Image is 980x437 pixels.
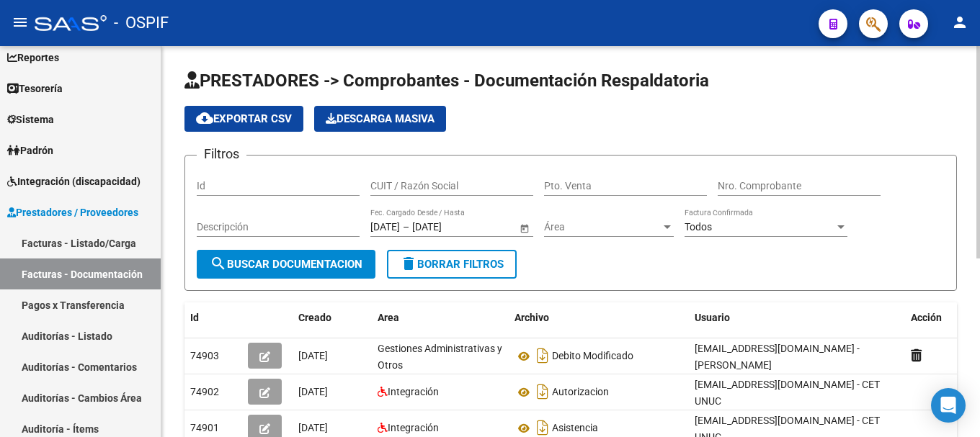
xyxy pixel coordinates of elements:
datatable-header-cell: Id [184,302,242,333]
span: [DATE] [298,386,328,397]
span: Borrar Filtros [400,258,504,271]
span: Archivo [514,312,549,323]
span: Descarga Masiva [326,112,435,125]
datatable-header-cell: Archivo [509,302,689,333]
span: Creado [298,312,331,323]
button: Exportar CSV [184,106,303,132]
span: Integración [388,422,439,433]
mat-icon: search [210,255,227,272]
span: Padrón [7,143,53,158]
span: Tesorería [7,81,63,96]
span: Area [378,312,399,323]
app-download-masive: Descarga masiva de comprobantes (adjuntos) [314,106,446,132]
span: [DATE] [298,422,328,433]
span: 74902 [190,386,219,397]
span: Usuario [695,312,730,323]
span: Id [190,312,199,323]
span: Acción [911,312,942,323]
span: Integración [388,386,439,397]
span: Integración (discapacidad) [7,174,141,189]
datatable-header-cell: Area [372,302,509,333]
span: Prestadores / Proveedores [7,204,138,220]
span: Exportar CSV [196,112,292,125]
span: Asistencia [552,423,598,434]
input: Fecha fin [412,221,483,233]
mat-icon: cloud_download [196,109,213,127]
span: Área [544,221,661,233]
input: Fecha inicio [370,221,400,233]
span: Todos [685,221,712,233]
span: [EMAIL_ADDRESS][DOMAIN_NAME] - CET UNUC [695,379,880,407]
span: Sistema [7,112,54,127]
button: Buscar Documentacion [197,250,375,279]
mat-icon: menu [12,14,29,31]
button: Borrar Filtros [387,250,517,279]
span: [DATE] [298,350,328,361]
mat-icon: person [951,14,968,31]
datatable-header-cell: Acción [905,302,977,333]
span: Reportes [7,50,59,66]
i: Descargar documento [533,344,552,367]
span: Gestiones Administrativas y Otros [378,343,502,371]
i: Descargar documento [533,380,552,403]
datatable-header-cell: Creado [293,302,372,333]
button: Open calendar [517,220,532,235]
button: Descarga Masiva [314,106,446,132]
span: PRESTADORES -> Comprobantes - Documentación Respaldatoria [184,71,709,91]
span: Buscar Documentacion [210,258,362,271]
span: 74901 [190,422,219,433]
span: 74903 [190,350,219,361]
mat-icon: delete [400,255,417,272]
h3: Filtros [197,144,246,164]
span: Debito Modificado [552,351,633,362]
div: Open Intercom Messenger [931,388,966,423]
span: – [403,221,409,233]
span: Autorizacion [552,387,609,398]
span: [EMAIL_ADDRESS][DOMAIN_NAME] - [PERSON_NAME] [695,343,860,371]
datatable-header-cell: Usuario [689,302,905,333]
span: - OSPIF [114,7,169,39]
